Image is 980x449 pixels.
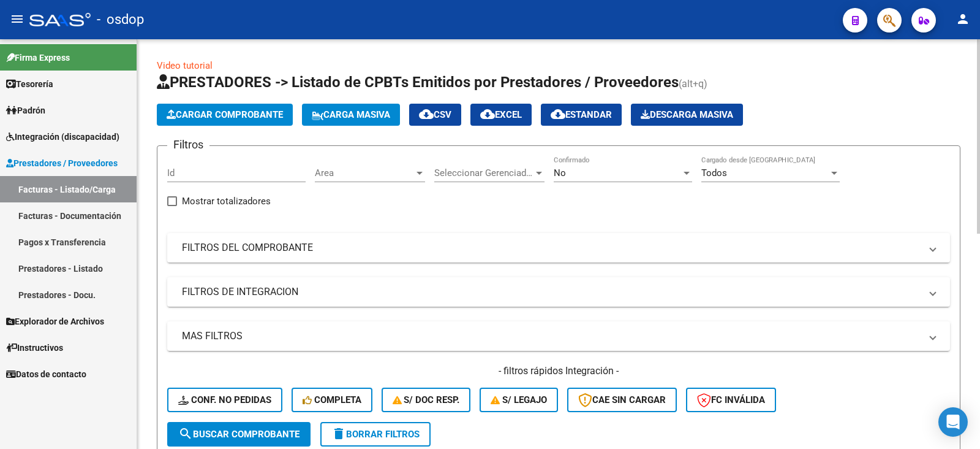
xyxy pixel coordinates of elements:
[480,388,558,412] button: S/ legajo
[320,422,431,447] button: Borrar Filtros
[679,78,707,90] span: (alt+q)
[167,388,282,412] button: Conf. no pedidas
[6,104,45,117] span: Padrón
[315,167,414,178] span: Area
[382,388,471,412] button: S/ Doc Resp.
[6,77,53,91] span: Tesorería
[6,367,86,381] span: Datos de contacto
[6,156,118,170] span: Prestadores / Proveedores
[331,429,420,440] span: Borrar Filtros
[167,422,311,447] button: Buscar Comprobante
[167,321,950,351] mat-expansion-panel-header: MAS FILTROS
[393,394,460,405] span: S/ Doc Resp.
[178,426,193,441] mat-icon: search
[167,277,950,307] mat-expansion-panel-header: FILTROS DE INTEGRACION
[182,329,921,343] mat-panel-title: MAS FILTROS
[178,394,271,405] span: Conf. no pedidas
[302,104,400,126] button: Carga Masiva
[6,51,70,64] span: Firma Express
[554,167,566,178] span: No
[312,109,390,120] span: Carga Masiva
[167,109,283,120] span: Cargar Comprobante
[178,429,300,440] span: Buscar Comprobante
[303,394,361,405] span: Completa
[938,407,968,437] div: Open Intercom Messenger
[686,388,776,412] button: FC Inválida
[631,104,743,126] button: Descarga Masiva
[480,109,522,120] span: EXCEL
[631,104,743,126] app-download-masive: Descarga masiva de comprobantes (adjuntos)
[551,107,565,121] mat-icon: cloud_download
[697,394,765,405] span: FC Inválida
[6,341,63,355] span: Instructivos
[167,136,209,153] h3: Filtros
[10,12,24,26] mat-icon: menu
[182,285,921,299] mat-panel-title: FILTROS DE INTEGRACION
[409,104,461,126] button: CSV
[578,394,666,405] span: CAE SIN CARGAR
[292,388,372,412] button: Completa
[182,241,921,255] mat-panel-title: FILTROS DEL COMPROBANTE
[6,130,119,144] span: Integración (discapacidad)
[701,167,727,178] span: Todos
[419,107,434,121] mat-icon: cloud_download
[956,12,970,26] mat-icon: person
[6,315,104,328] span: Explorador de Archivos
[97,6,144,33] span: - osdop
[167,233,950,263] mat-expansion-panel-header: FILTROS DEL COMPROBANTE
[641,109,733,120] span: Descarga Masiva
[434,167,533,178] span: Seleccionar Gerenciador
[182,194,271,209] span: Mostrar totalizadores
[157,60,213,71] a: Video tutorial
[567,388,677,412] button: CAE SIN CARGAR
[551,109,612,120] span: Estandar
[167,364,950,378] h4: - filtros rápidos Integración -
[419,109,451,120] span: CSV
[480,107,495,121] mat-icon: cloud_download
[157,74,679,91] span: PRESTADORES -> Listado de CPBTs Emitidos por Prestadores / Proveedores
[491,394,547,405] span: S/ legajo
[541,104,622,126] button: Estandar
[470,104,532,126] button: EXCEL
[331,426,346,441] mat-icon: delete
[157,104,293,126] button: Cargar Comprobante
